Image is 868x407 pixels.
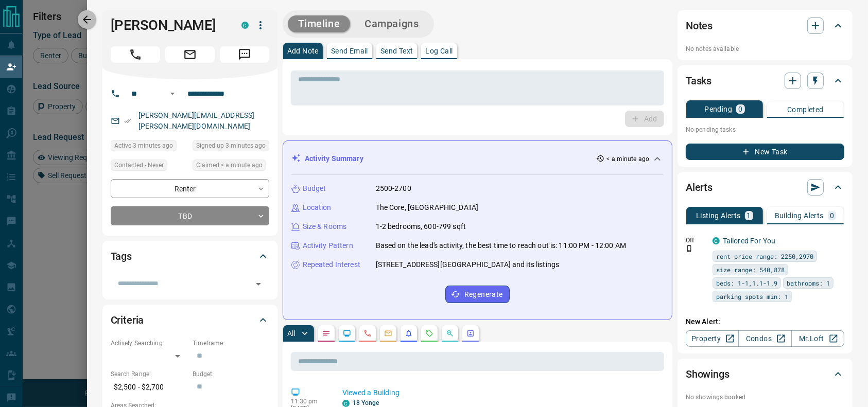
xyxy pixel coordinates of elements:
[303,202,332,213] p: Location
[291,398,327,405] p: 11:30 pm
[287,330,296,337] p: All
[376,183,411,194] p: 2500-2700
[425,329,433,338] svg: Requests
[111,369,187,379] p: Search Range:
[686,366,730,382] h2: Showings
[111,244,269,269] div: Tags
[791,330,844,347] a: Mr.Loft
[738,330,791,347] a: Condos
[376,259,560,270] p: [STREET_ADDRESS][GEOGRAPHIC_DATA] and its listings
[287,47,319,55] p: Add Note
[425,47,453,55] p: Log Call
[686,245,693,252] svg: Push Notification Only
[353,399,379,406] a: 18 Yonge
[288,15,351,32] button: Timeline
[716,291,788,302] span: parking spots min: 1
[704,105,732,113] p: Pending
[196,160,263,170] span: Claimed < a minute ago
[193,140,269,154] div: Sun Aug 17 2025
[405,329,413,338] svg: Listing Alerts
[111,339,187,348] p: Actively Searching:
[166,87,179,100] button: Open
[686,316,844,327] p: New Alert:
[376,202,479,213] p: The Core, [GEOGRAPHIC_DATA]
[686,122,844,137] p: No pending tasks
[686,175,844,200] div: Alerts
[251,277,266,291] button: Open
[196,140,266,151] span: Signed up 3 minutes ago
[241,22,249,29] div: condos.ca
[303,240,353,251] p: Activity Pattern
[787,278,830,288] span: bathrooms: 1
[713,237,720,244] div: condos.ca
[343,329,351,338] svg: Lead Browsing Activity
[384,329,392,338] svg: Emails
[111,379,187,396] p: $2,500 - $2,700
[466,329,475,338] svg: Agent Actions
[376,240,627,251] p: Based on the lead's activity, the best time to reach out is: 11:00 PM - 12:00 AM
[114,140,173,151] span: Active 3 minutes ago
[686,73,711,89] h2: Tasks
[363,329,372,338] svg: Calls
[787,106,824,113] p: Completed
[686,68,844,93] div: Tasks
[354,15,429,32] button: Campaigns
[686,330,739,347] a: Property
[322,329,331,338] svg: Notes
[686,144,844,160] button: New Task
[111,312,144,328] h2: Criteria
[723,237,775,245] a: Tailored For You
[380,47,413,55] p: Send Text
[747,212,751,219] p: 1
[111,179,269,198] div: Renter
[193,369,269,379] p: Budget:
[716,264,785,275] span: size range: 540,878
[111,46,160,63] span: Call
[775,212,824,219] p: Building Alerts
[111,17,226,33] h1: [PERSON_NAME]
[686,17,713,34] h2: Notes
[686,179,713,196] h2: Alerts
[193,339,269,348] p: Timeframe:
[193,160,269,174] div: Sun Aug 17 2025
[220,46,269,63] span: Message
[606,154,649,164] p: < a minute ago
[445,286,510,303] button: Regenerate
[138,111,255,130] a: [PERSON_NAME][EMAIL_ADDRESS][PERSON_NAME][DOMAIN_NAME]
[114,160,164,170] span: Contacted - Never
[376,221,466,232] p: 1-2 bedrooms, 600-799 sqft
[165,46,215,63] span: Email
[305,153,363,164] p: Activity Summary
[686,236,706,245] p: Off
[686,13,844,38] div: Notes
[303,221,347,232] p: Size & Rooms
[124,117,131,125] svg: Email Verified
[291,149,664,168] div: Activity Summary< a minute ago
[716,251,813,261] span: rent price range: 2250,2970
[331,47,368,55] p: Send Email
[686,393,844,402] p: No showings booked
[686,44,844,54] p: No notes available
[738,105,742,113] p: 0
[830,212,834,219] p: 0
[716,278,777,288] span: beds: 1-1,1.1-1.9
[111,206,269,225] div: TBD
[111,248,132,264] h2: Tags
[111,140,187,154] div: Sun Aug 17 2025
[696,212,741,219] p: Listing Alerts
[446,329,454,338] svg: Opportunities
[303,183,326,194] p: Budget
[303,259,360,270] p: Repeated Interest
[342,387,660,398] p: Viewed a Building
[342,400,350,407] div: condos.ca
[686,362,844,386] div: Showings
[111,308,269,332] div: Criteria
